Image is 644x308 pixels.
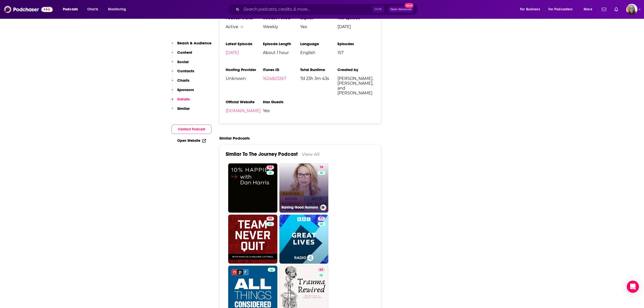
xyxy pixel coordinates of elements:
div: Active [226,24,263,29]
span: [DATE] [337,24,375,29]
span: More [584,6,592,13]
a: 74Raising Good Humans [279,163,329,213]
a: View All [302,151,320,157]
button: Reach & Audience [172,41,211,50]
span: Ctrl K [372,6,384,13]
h3: Total Runtime [300,67,337,72]
p: Charts [177,78,189,83]
span: Monitoring [108,6,126,13]
a: 1624823267 [263,76,286,81]
button: open menu [59,5,84,13]
button: Show profile menu [626,4,637,15]
img: User Profile [626,4,637,15]
button: Contacts [172,69,194,78]
button: open menu [580,5,599,13]
h3: Raising Good Humans [281,205,318,210]
button: open menu [545,5,580,13]
button: open menu [516,5,546,13]
span: Charts [87,6,98,13]
span: Podcasts [63,6,78,13]
h3: iTunes ID [263,67,300,72]
button: Content [172,50,192,59]
span: New [405,3,414,8]
p: Details [177,97,190,101]
span: 63 [319,267,323,272]
button: Charts [172,78,189,87]
a: Show notifications dropdown [612,5,620,14]
img: Podchaser - Follow, Share and Rate Podcasts [4,5,53,14]
button: Sponsors [172,87,194,97]
p: Sponsors [177,87,194,92]
span: Yes [263,108,300,113]
h3: Latest Episode [226,41,263,46]
span: 7d 23h 3m 43s [300,76,337,81]
span: For Business [520,6,540,13]
h3: Official Website [226,99,263,104]
p: Content [177,50,192,55]
button: Contact Podcast [172,125,211,134]
span: 74 [320,165,323,170]
a: 71 [318,217,325,221]
p: Similar [177,106,190,111]
button: open menu [104,5,133,13]
h3: Episode Length [263,41,300,46]
button: Social [172,59,189,69]
a: 68 [266,217,274,221]
h3: Has Guests [263,99,300,104]
p: Contacts [177,69,194,73]
div: Search podcasts, credits, & more... [232,4,423,15]
p: Social [177,59,189,64]
span: For Podcasters [548,6,573,13]
a: 68 [228,215,277,264]
span: Unknown [226,76,263,81]
span: Yes [300,24,337,29]
span: [PERSON_NAME], [PERSON_NAME], and [PERSON_NAME] [337,76,375,95]
button: Details [172,97,190,106]
a: Show notifications dropdown [600,5,608,14]
button: Open AdvancedNew [388,6,414,12]
span: 71 [320,216,323,221]
a: [DOMAIN_NAME] [226,108,261,113]
div: Open Intercom Messenger [627,281,639,293]
a: 63 [317,268,325,272]
a: 84 [266,165,274,169]
a: Charts [84,5,101,13]
span: 68 [269,216,272,221]
h2: Similar Podcasts [219,136,250,141]
span: 157 [337,50,375,55]
a: 84 [228,163,277,213]
span: English [300,50,337,55]
a: 74 [318,165,325,169]
p: Reach & Audience [177,41,211,45]
a: Open Website [177,139,206,143]
span: Open Advanced [390,8,412,11]
button: Similar [172,106,190,115]
span: Logged in as akolesnik [626,4,637,15]
a: [DATE] [226,50,239,55]
a: Similar To The Journey Podcast [226,151,298,157]
a: 71 [279,215,329,264]
h3: Hosting Provider [226,67,263,72]
h3: Created by [337,67,375,72]
span: About 1 hour [263,50,300,55]
h3: Language [300,41,337,46]
input: Search podcasts, credits, & more... [241,5,372,13]
h3: Episodes [337,41,375,46]
span: 84 [269,165,272,170]
span: Weekly [263,24,300,29]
